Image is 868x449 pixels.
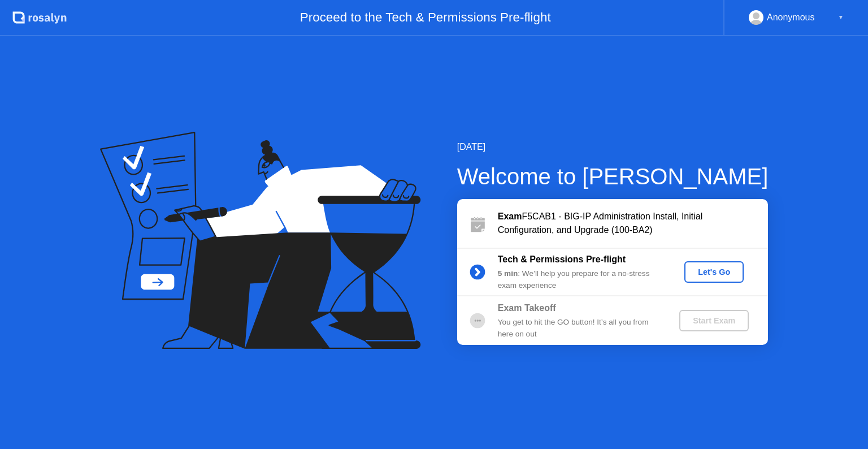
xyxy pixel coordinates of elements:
div: Let's Go [689,267,739,277]
div: F5CAB1 - BIG-IP Administration Install, Initial Configuration, and Upgrade (100-BA2) [498,210,768,237]
b: 5 min [498,269,518,278]
div: Anonymous [767,10,815,25]
button: Let's Go [684,261,744,283]
div: [DATE] [457,140,769,154]
div: Start Exam [684,316,744,325]
div: ▼ [838,10,844,25]
div: Welcome to [PERSON_NAME] [457,159,769,193]
div: You get to hit the GO button! It’s all you from here on out [498,317,661,340]
b: Exam Takeoff [498,303,556,313]
button: Start Exam [679,310,749,331]
div: : We’ll help you prepare for a no-stress exam experience [498,268,661,291]
b: Exam [498,211,522,221]
b: Tech & Permissions Pre-flight [498,254,626,264]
